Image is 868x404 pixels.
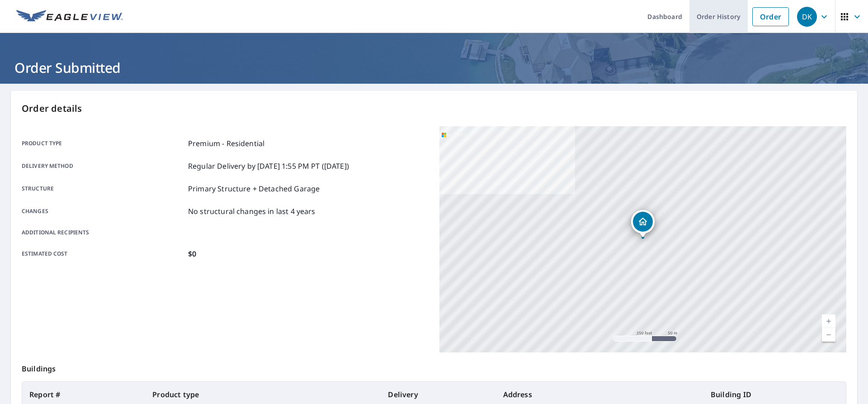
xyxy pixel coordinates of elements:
[22,352,846,381] p: Buildings
[188,161,349,171] p: Regular Delivery by [DATE] 1:55 PM PT ([DATE])
[797,7,817,27] div: DK
[188,206,316,217] p: No structural changes in last 4 years
[22,161,184,171] p: Delivery method
[188,138,264,149] p: Premium - Residential
[752,7,789,26] a: Order
[822,314,835,328] a: Current Level 17, Zoom In
[11,58,857,77] h1: Order Submitted
[822,328,835,342] a: Current Level 17, Zoom Out
[16,10,123,24] img: EV Logo
[22,138,184,149] p: Product type
[22,183,184,194] p: Structure
[631,210,655,238] div: Dropped pin, building 1, Residential property, 610 5th Ave Greeley, CO 80631
[188,183,320,194] p: Primary Structure + Detached Garage
[22,228,184,237] p: Additional recipients
[22,248,184,259] p: Estimated cost
[22,102,846,115] p: Order details
[22,206,184,217] p: Changes
[188,248,196,259] p: $0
